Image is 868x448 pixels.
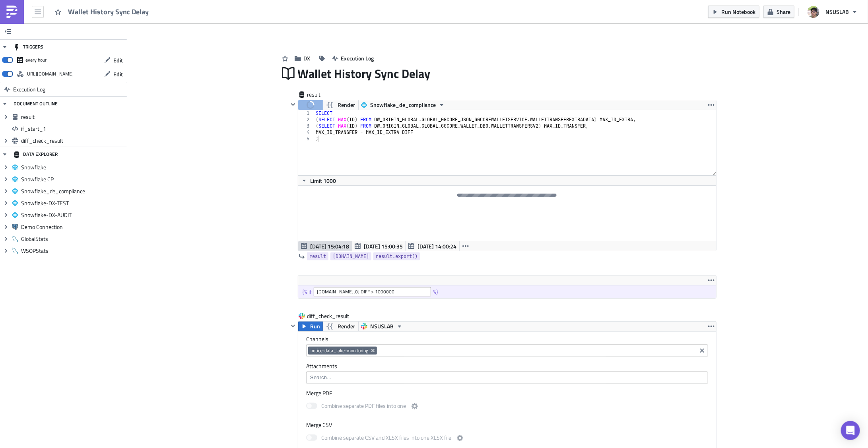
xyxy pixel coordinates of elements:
span: NSUSLAB [825,8,849,16]
span: Share [777,8,790,16]
button: Clear selected items [697,346,707,355]
span: Snowflake_de_compliance [21,188,125,195]
span: Snowflake-DX-AUDIT [21,211,125,219]
button: Combine separate PDF files into one [410,401,419,411]
div: DOCUMENT OUTLINE [14,97,58,111]
span: WSOPStats [21,247,125,254]
button: Run [298,322,323,331]
span: Run [310,322,320,331]
button: Limit 1000 [298,176,339,185]
span: Wallet History Sync Delay [68,7,150,16]
span: DX [304,54,311,62]
label: Merge CSV [306,421,708,429]
span: Run Notebook [721,8,755,16]
span: result [307,91,339,99]
span: Snowflake CP [21,176,125,183]
button: Edit [100,54,127,66]
div: 2 [298,116,315,123]
div: DATA EXPLORER [14,147,58,161]
button: Snowflake_de_compliance [358,100,448,110]
label: Channels [306,336,708,343]
div: TRIGGERS [14,40,43,54]
label: Combine separate PDF files into one [306,401,419,411]
button: Render [322,100,359,110]
div: {% if [302,288,314,295]
div: 1 [298,110,315,116]
div: https://pushmetrics.io/api/v1/report/1WLemqQLaN/webhook?token=b2a1fe57c5b04266ba2abcebb473aae2 [25,68,74,80]
div: Open Intercom Messenger [841,421,860,440]
span: result [21,113,125,120]
span: Limit 1000 [310,176,336,185]
button: DX [291,52,315,64]
span: Edit [113,70,123,78]
button: Render [322,322,359,331]
span: Snowflake [21,164,125,171]
div: %} [433,288,440,295]
button: NSUSLAB [358,322,406,331]
input: Search... [308,374,705,382]
span: [DATE] 15:04:18 [310,242,349,250]
button: Hide content [288,100,298,109]
span: Snowflake-DX-TEST [21,200,125,207]
span: Render [338,322,355,331]
span: Render [338,100,355,110]
a: [DOMAIN_NAME] [330,252,371,260]
span: diff_check_result [307,312,350,320]
span: notice-data_lake-monitoring [311,347,368,354]
span: NSUSLAB [370,322,394,331]
label: Combine separate CSV and XLSX files into one XLSX file [306,433,465,443]
a: result.export() [373,252,420,260]
span: [DOMAIN_NAME] [333,252,369,260]
div: every hour [25,54,47,66]
button: Run Notebook [708,6,759,18]
button: [DATE] 14:00:24 [406,241,460,251]
div: 3 [298,123,315,129]
button: [DATE] 15:00:35 [352,241,406,251]
span: if_start_1 [21,125,125,132]
span: Edit [113,56,123,64]
img: PushMetrics [6,6,18,18]
button: [DATE] 15:04:18 [298,241,352,251]
div: 5 [298,136,315,142]
button: NSUSLAB [803,3,862,21]
span: Demo Connection [21,223,125,231]
button: Share [763,6,794,18]
span: diff_check_result [21,137,125,144]
span: [DATE] 15:00:35 [364,242,403,250]
span: Wallet History Sync Delay [298,66,431,81]
span: result.export() [376,252,417,260]
span: result [309,252,326,260]
span: GlobalStats [21,235,125,242]
span: Snowflake_de_compliance [370,100,436,110]
label: Merge PDF [306,390,708,397]
label: Attachments [306,363,708,370]
span: [DATE] 14:00:24 [417,242,456,250]
img: Avatar [807,5,820,19]
span: Execution Log [341,54,374,62]
button: Edit [100,68,127,80]
button: Hide content [288,321,298,331]
span: Execution Log [13,82,45,97]
button: Combine separate CSV and XLSX files into one XLSX file [455,433,465,443]
div: 4 [298,129,315,136]
button: Remove Tag [370,347,377,355]
a: result [307,252,328,260]
button: Execution Log [328,52,378,64]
